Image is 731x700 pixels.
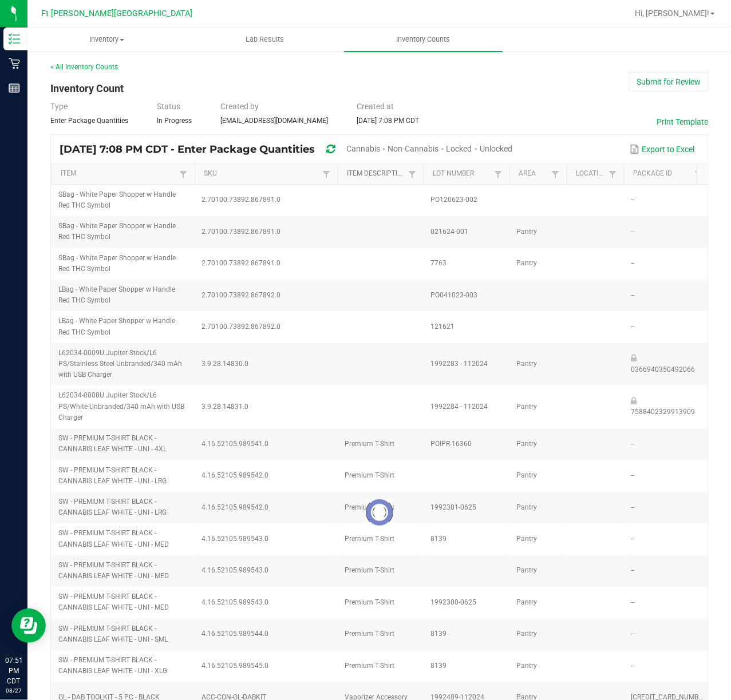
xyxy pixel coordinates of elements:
span: Inventory Count [50,82,124,94]
span: Unlocked [480,144,512,153]
button: Print Template [657,116,708,128]
a: Filter [491,167,505,181]
span: Inventory [28,34,185,45]
a: SKUSortable [204,169,319,178]
a: Item DescriptionSortable [347,169,405,178]
span: Hi, [PERSON_NAME]! [635,9,709,18]
inline-svg: Inventory [9,33,20,45]
a: Package IdSortable [633,169,691,178]
a: Filter [319,167,333,181]
a: Filter [548,167,562,181]
button: Export to Excel [627,140,698,159]
a: Filter [692,167,705,181]
span: Lab Results [230,34,299,45]
a: Filter [176,167,190,181]
div: [DATE] 7:08 PM CDT - Enter Package Quantities [60,139,521,160]
a: ItemSortable [61,169,176,178]
span: Created at [357,102,394,111]
a: Inventory [27,27,186,51]
a: LocationSortable [576,169,605,178]
a: Lab Results [186,27,345,51]
a: AreaSortable [519,169,548,178]
p: 08/27 [5,686,22,695]
a: Filter [606,167,619,181]
span: Created by [220,102,259,111]
span: Status [157,102,180,111]
iframe: Resource center [11,608,46,643]
span: [DATE] 7:08 PM CDT [357,117,419,125]
span: [EMAIL_ADDRESS][DOMAIN_NAME] [220,117,328,125]
p: 07:51 PM CDT [5,655,22,686]
a: < All Inventory Counts [50,63,118,71]
span: In Progress [157,117,192,125]
span: Non-Cannabis [388,144,438,153]
span: Inventory Counts [381,34,465,45]
inline-svg: Reports [9,82,20,94]
span: Locked [446,144,472,153]
span: Cannabis [346,144,380,153]
a: Lot NumberSortable [433,169,491,178]
span: Type [50,102,68,111]
inline-svg: Retail [9,58,20,69]
a: Inventory Counts [344,27,503,51]
span: Ft [PERSON_NAME][GEOGRAPHIC_DATA] [41,9,192,18]
span: Enter Package Quantities [50,117,128,125]
a: Filter [405,167,419,181]
button: Submit for Review [629,72,708,92]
